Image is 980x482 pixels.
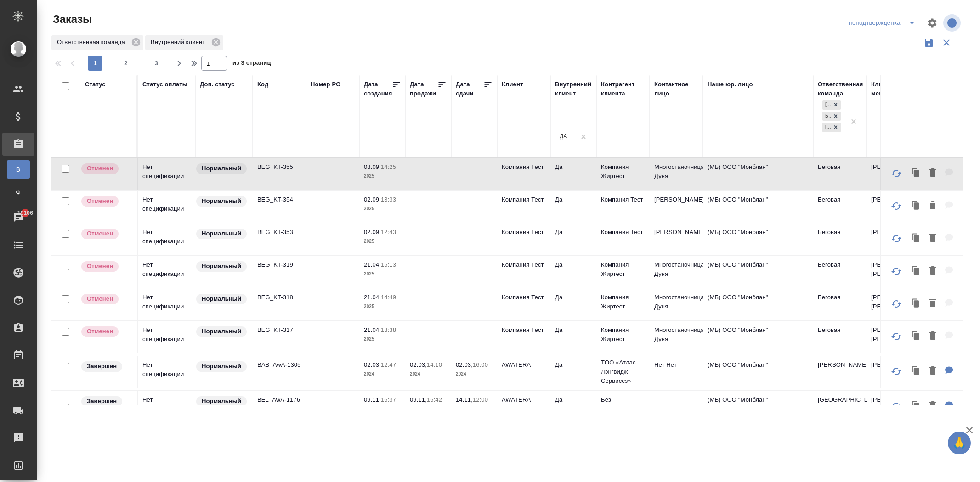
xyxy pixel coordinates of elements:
p: 2025 [364,204,401,213]
p: Завершен [87,362,117,371]
p: Компания Тест [601,195,645,204]
p: Компания Тест [502,325,546,335]
p: 2023 [410,404,447,414]
div: Контрагент клиента [601,80,645,98]
button: Сохранить фильтры [920,34,938,51]
p: Завершен [87,397,117,406]
p: AWATERA [502,395,546,404]
p: Компания Тест [502,195,546,204]
p: 2025 [364,269,401,279]
div: Ответственная команда [51,35,143,50]
div: Дата продажи [410,80,437,98]
button: Удалить [925,294,940,313]
div: Выставляет КМ после отмены со стороны клиента. Если уже после запуска – КМ пишет ПМу про отмену, ... [80,195,132,207]
p: 12:00 [473,396,488,403]
p: 13:33 [381,196,396,203]
div: Выставляет КМ после отмены со стороны клиента. Если уже после запуска – КМ пишет ПМу про отмену, ... [80,293,132,305]
td: Многостаночница Дуня [650,256,703,288]
p: 2024 [364,370,401,379]
td: (МБ) ООО "Монблан" [703,356,813,388]
td: Беговая [813,223,867,255]
p: Компания Жиртест [601,293,645,311]
button: Клонировать [907,196,925,215]
div: Выставляет КМ после отмены со стороны клиента. Если уже после запуска – КМ пишет ПМу про отмену, ... [80,163,132,175]
p: BEG_KT-355 [257,163,301,172]
p: Нормальный [202,229,241,238]
p: 14.11, [456,396,473,403]
span: 3 [149,59,164,68]
button: Удалить [925,229,940,248]
div: Дата создания [364,80,392,98]
p: Да [555,163,592,172]
div: Статус по умолчанию для стандартных заказов [195,360,248,373]
td: (МБ) ООО "Монблан" [703,256,813,288]
button: Сбросить фильтры [938,34,955,51]
div: Код [257,80,268,89]
p: Нормальный [202,164,241,173]
td: [GEOGRAPHIC_DATA] [813,391,867,423]
p: Отменен [87,229,113,238]
span: Ф [11,188,25,197]
td: Нет спецификации [138,191,195,223]
span: 19106 [12,208,39,218]
button: Обновить [885,360,907,382]
div: Доп. статус [200,80,235,89]
p: 09.11, [364,396,381,403]
p: Нормальный [202,196,241,206]
span: Настроить таблицу [921,12,943,34]
td: (МБ) ООО "Монблан" [703,321,813,353]
div: Статус по умолчанию для стандартных заказов [195,228,248,240]
div: Внутренний клиент [145,35,223,50]
div: Статус по умолчанию для стандартных заказов [195,325,248,338]
div: Да [560,133,567,141]
p: 14:49 [381,294,396,301]
p: 2023 [364,404,401,414]
div: [GEOGRAPHIC_DATA] [822,123,831,132]
div: Выставляет КМ после отмены со стороны клиента. Если уже после запуска – КМ пишет ПМу про отмену, ... [80,325,132,338]
div: Беговая [822,112,831,121]
a: В [7,160,30,179]
div: Выставляет КМ при направлении счета или после выполнения всех работ/сдачи заказа клиенту. Окончат... [80,360,132,373]
a: 19106 [2,206,34,229]
td: (МБ) ООО "Монблан" [703,158,813,190]
span: из 3 страниц [232,57,271,71]
p: Компания Тест [502,163,546,172]
div: Клиентские менеджеры [871,80,915,98]
p: Отменен [87,196,113,206]
div: [PERSON_NAME] [822,100,831,110]
p: AWATERA [502,360,546,370]
p: BEG_KT-318 [257,293,301,302]
td: Нет спецификации [138,158,195,190]
p: TОО «Атлас Лэнгвидж Сервисез» [601,358,645,386]
p: Отменен [87,262,113,271]
p: BEG_KT-354 [257,195,301,204]
p: Нормальный [202,294,241,303]
p: 12:43 [381,229,396,235]
p: 13:38 [381,326,396,333]
span: 2 [119,59,133,68]
p: 15:13 [381,261,396,268]
div: Бабушкинская, Беговая, Белгород [821,111,842,122]
div: Статус оплаты [142,80,187,89]
p: 02.09, [364,229,381,235]
button: 🙏 [948,432,971,454]
p: Компания Жиртест [601,325,645,344]
button: Обновить [885,260,907,282]
td: [PERSON_NAME] [867,391,920,423]
td: Беговая [813,256,867,288]
p: BAB_AwA-1305 [257,360,301,370]
button: Обновить [885,228,907,250]
div: Статус по умолчанию для стандартных заказов [195,395,248,408]
p: Компания Тест [502,260,546,269]
a: Ф [7,183,30,202]
button: Удалить [925,196,940,215]
p: 14:10 [427,361,442,368]
td: (МБ) ООО "Монблан" [703,288,813,320]
td: Многостаночница Дуня [650,158,703,190]
p: 02.03, [364,361,381,368]
p: 2024 [456,370,493,379]
button: Клонировать [907,164,925,183]
p: Без наименования [601,395,645,414]
td: Многостаночница Дуня [650,321,703,353]
div: Выставляет КМ после отмены со стороны клиента. Если уже после запуска – КМ пишет ПМу про отмену, ... [80,228,132,240]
